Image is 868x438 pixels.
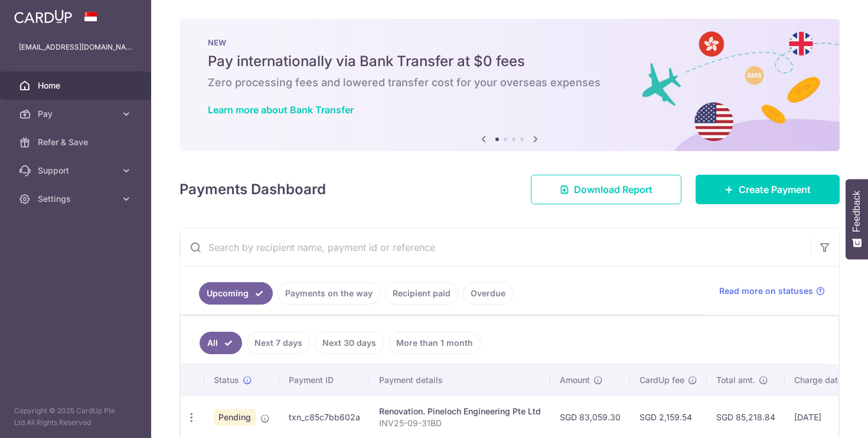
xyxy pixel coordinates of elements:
[208,104,354,116] a: Learn more about Bank Transfer
[180,179,326,200] h4: Payments Dashboard
[14,9,72,24] img: CardUp
[531,175,681,204] a: Download Report
[208,38,811,47] p: NEW
[574,182,652,197] span: Download Report
[639,374,684,386] span: CardUp fee
[385,282,458,305] a: Recipient paid
[38,136,116,148] span: Refer & Save
[463,282,513,305] a: Overdue
[214,409,256,426] span: Pending
[208,76,811,90] h6: Zero processing fees and lowered transfer cost for your overseas expenses
[279,365,370,395] th: Payment ID
[38,193,116,205] span: Settings
[560,374,590,386] span: Amount
[38,80,116,91] span: Home
[389,332,481,354] a: More than 1 month
[208,52,811,71] h5: Pay internationally via Bank Transfer at $0 fees
[19,41,132,53] p: [EMAIL_ADDRESS][DOMAIN_NAME]
[846,179,868,259] button: Feedback - Show survey
[199,282,273,305] a: Upcoming
[370,365,550,395] th: Payment details
[38,165,116,176] span: Support
[379,406,541,417] div: Renovation. Pineloch Engineering Pte Ltd
[278,282,380,305] a: Payments on the way
[180,228,811,266] input: Search by recipient name, payment id or reference
[716,374,755,386] span: Total amt.
[38,108,116,120] span: Pay
[315,332,384,354] a: Next 30 days
[794,374,843,386] span: Charge date
[200,332,242,354] a: All
[739,182,811,197] span: Create Payment
[379,417,541,429] p: INV25-09-31BD
[214,374,239,386] span: Status
[247,332,310,354] a: Next 7 days
[180,19,840,151] img: Bank transfer banner
[719,285,813,297] span: Read more on statuses
[719,285,825,297] a: Read more on statuses
[696,175,840,204] a: Create Payment
[851,191,862,232] span: Feedback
